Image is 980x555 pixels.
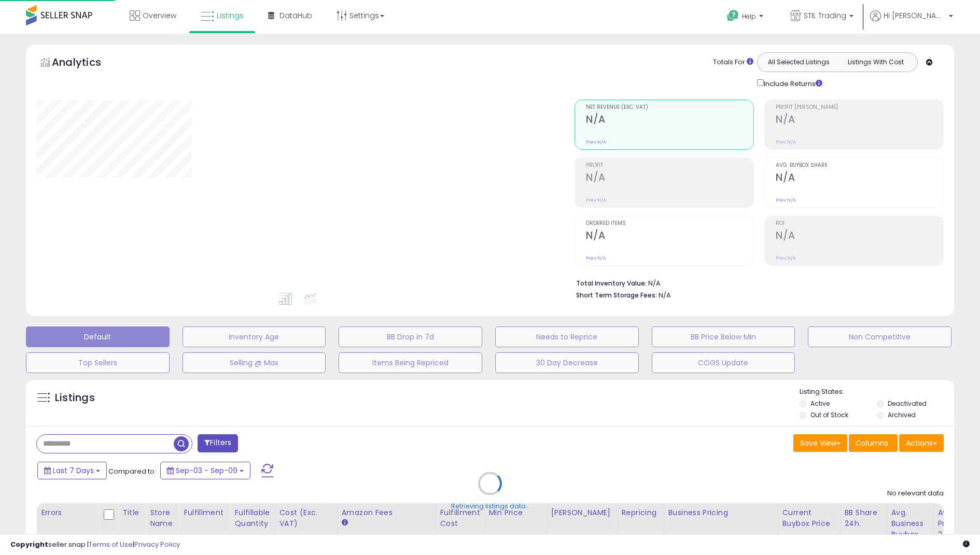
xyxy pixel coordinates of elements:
small: Prev: N/A [586,255,606,261]
h2: N/A [586,230,753,244]
li: N/A [576,276,936,289]
small: Prev: N/A [776,139,796,145]
button: Non Competitive [808,326,951,347]
button: Listings With Cost [837,55,914,69]
span: DataHub [279,10,312,21]
button: COGS Update [652,352,795,373]
i: Get Help [726,9,739,22]
h2: N/A [586,113,753,127]
button: 30 Day Decrease [495,352,639,373]
span: Ordered Items [586,221,753,226]
div: seller snap | | [10,540,180,550]
span: Profit [PERSON_NAME] [776,105,943,110]
span: Profit [586,163,753,168]
span: Hi [PERSON_NAME] [884,10,946,21]
b: Short Term Storage Fees: [576,291,657,300]
span: Listings [217,10,244,21]
small: Prev: N/A [586,197,606,203]
small: Prev: N/A [776,255,796,261]
small: Prev: N/A [776,197,796,203]
h5: Analytics [52,55,121,72]
a: Hi [PERSON_NAME] [870,10,953,34]
b: Total Inventory Value: [576,279,647,288]
span: STIL Trading [804,10,846,21]
button: Default [26,326,170,347]
button: All Selected Listings [760,55,837,69]
button: Items Being Repriced [339,352,482,373]
div: Totals For [713,58,753,67]
span: Avg. Buybox Share [776,163,943,168]
h2: N/A [776,113,943,127]
button: Selling @ Max [183,352,326,373]
span: Help [742,12,756,21]
button: BB Price Below Min [652,326,795,347]
small: Prev: N/A [586,139,606,145]
span: Overview [143,10,176,21]
span: N/A [659,290,671,300]
button: Inventory Age [183,326,326,347]
span: ROI [776,221,943,226]
button: BB Drop in 7d [339,326,482,347]
h2: N/A [776,230,943,244]
div: Retrieving listings data.. [451,502,529,511]
button: Needs to Reprice [495,326,639,347]
a: Help [719,2,774,34]
button: Top Sellers [26,352,170,373]
span: Net Revenue (Exc. VAT) [586,105,753,110]
strong: Copyright [10,539,48,549]
h2: N/A [586,172,753,186]
h2: N/A [776,172,943,186]
div: Include Returns [749,77,835,89]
